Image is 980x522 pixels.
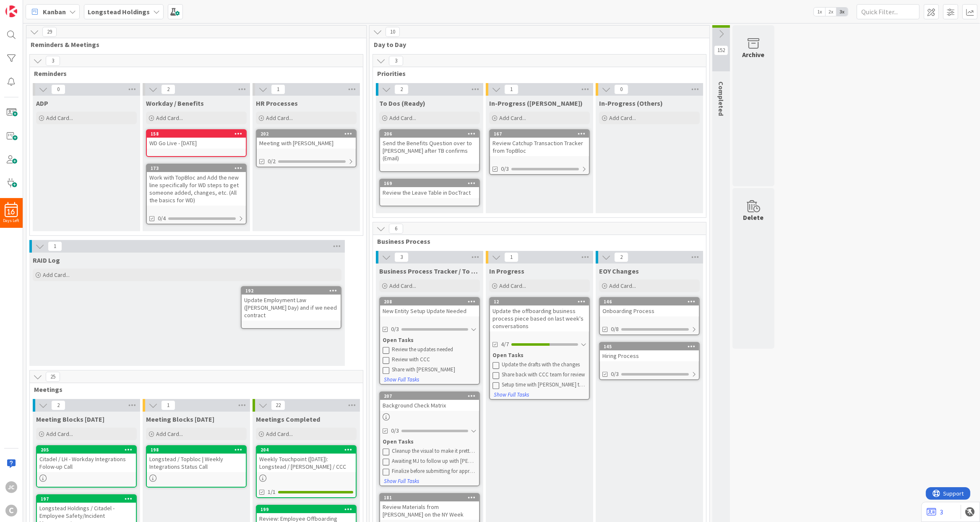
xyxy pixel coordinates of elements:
div: 199 [257,506,356,513]
button: Show Full Tasks [383,477,420,486]
div: 208 [384,299,479,305]
div: Review the updates needed [392,346,477,353]
span: Add Card... [266,114,293,122]
div: Update the drafts with the changes [502,361,586,368]
div: 198 [151,447,246,453]
div: 206 [384,131,479,137]
span: 1 [504,84,519,94]
div: 169 [380,180,479,187]
button: Show Full Tasks [493,390,529,399]
div: Review the Leave Table in DocTract [380,187,479,198]
span: 2 [394,84,409,94]
div: 146Onboarding Process [600,298,699,316]
div: 199 [261,506,356,512]
div: 181 [380,494,479,501]
div: 204 [257,446,356,454]
span: Add Card... [499,282,526,290]
div: 173Work with TopBloc and Add the new line specifically for WD steps to get someone added, changes... [147,164,246,206]
div: Onboarding Process [600,305,699,316]
span: Kanban [43,7,66,17]
span: To Dos (Ready) [379,99,425,107]
span: Business Process Tracker / To Dos [379,267,480,275]
span: 1 [271,84,285,94]
div: 145 [600,343,699,350]
span: 1/1 [268,488,276,496]
div: 146 [600,298,699,305]
div: Update Employment Law ([PERSON_NAME] Day) and if we need contract [242,295,341,321]
div: 204Weekly Touchpoint ([DATE]): Longstead / [PERSON_NAME] / CCC [257,446,356,472]
b: Longstead Holdings [88,8,150,16]
span: 2 [161,84,175,94]
div: Review with CCC [392,356,477,363]
span: 2x [825,8,837,16]
img: Visit kanbanzone.com [5,5,17,17]
span: Support [18,1,38,11]
span: 3 [394,252,409,262]
div: 205 [41,447,136,453]
span: Meeting Blocks Today [36,415,104,423]
div: 167 [494,131,589,137]
span: Add Card... [46,114,73,122]
span: Add Card... [609,114,636,122]
span: 1 [161,400,175,410]
span: 4/7 [501,340,509,349]
div: Open Tasks [493,351,586,360]
div: Background Check Matrix [380,400,479,411]
span: Reminders [34,69,352,78]
span: Reminders & Meetings [31,40,356,49]
div: Hiring Process [600,350,699,361]
span: Day to Day [374,40,699,49]
div: 206Send the Benefits Question over to [PERSON_NAME] after TB confirms (Email) [380,130,479,164]
div: 207 [384,393,479,399]
div: 167 [490,130,589,138]
span: 25 [46,372,60,382]
span: 1x [814,8,825,16]
span: Add Card... [266,430,293,438]
div: 12Update the offboarding business process piece based on last week's conversations [490,298,589,331]
div: 173 [151,165,246,171]
div: Awaiting MJ to follow up with [PERSON_NAME] on [DEMOGRAPHIC_DATA] Worker [392,458,477,465]
span: Workday / Benefits [146,99,204,107]
div: 202Meeting with [PERSON_NAME] [257,130,356,149]
div: 205Citadel / LH - Workday Integrations Folow-up Call [37,446,136,472]
div: C [5,505,17,517]
div: 207 [380,392,479,400]
div: Finalize before submitting for approval in DocTract [392,468,477,475]
div: Update the offboarding business process piece based on last week's conversations [490,305,589,331]
span: Meeting Blocks Tomorrow [146,415,214,423]
div: Send the Benefits Question over to [PERSON_NAME] after TB confirms (Email) [380,138,479,164]
span: 0/8 [611,325,619,334]
div: 192Update Employment Law ([PERSON_NAME] Day) and if we need contract [242,287,341,321]
span: Priorities [377,69,696,78]
div: 181Review Materials from [PERSON_NAME] on the NY Week [380,494,479,520]
div: Weekly Touchpoint ([DATE]): Longstead / [PERSON_NAME] / CCC [257,454,356,472]
span: Meetings Completed [256,415,320,423]
div: Review Catchup Transaction Tracker from TopBloc [490,138,589,156]
span: Completed [717,81,725,116]
span: Meetings [34,385,352,394]
div: 158 [151,131,246,137]
span: 0 [614,84,628,94]
span: 0/3 [391,426,399,435]
span: 0/3 [611,370,619,378]
div: Share with [PERSON_NAME] [392,366,477,373]
span: 3x [837,8,848,16]
div: 158 [147,130,246,138]
div: 146 [604,299,699,305]
div: 197 [41,496,136,502]
div: WD Go Live - [DATE] [147,138,246,149]
div: Longstead / Topbloc | Weekly Integrations Status Call [147,454,246,472]
span: Add Card... [609,282,636,290]
span: 16 [8,209,15,215]
span: Add Card... [156,430,183,438]
div: Open Tasks [383,438,477,446]
input: Quick Filter... [857,4,920,19]
div: 145 [604,344,699,350]
span: 0/3 [391,325,399,334]
span: 1 [504,252,519,262]
div: Cleanup the visual to make it pretty and upload into DocTract [392,448,477,454]
div: 202 [257,130,356,138]
span: 29 [42,27,57,37]
div: 192 [245,288,341,294]
div: 181 [384,495,479,501]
